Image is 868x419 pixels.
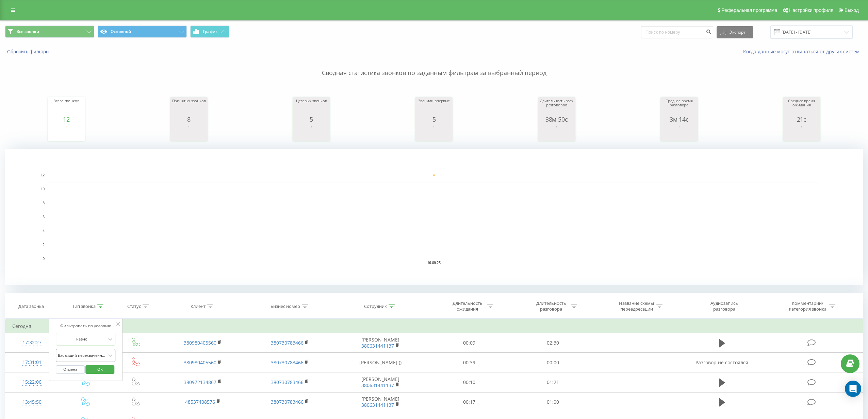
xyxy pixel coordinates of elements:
svg: A chart. [785,123,819,143]
div: 3м 14с [662,116,696,123]
svg: A chart. [662,123,696,143]
td: 00:39 [427,353,511,372]
a: 380980405560 [184,339,216,346]
button: Основной [98,25,187,38]
button: Отмена [56,365,85,374]
a: 380972134867 [184,379,216,385]
span: График [203,29,218,34]
text: 6 [43,215,45,219]
span: Реферальная программа [721,7,777,13]
text: 8 [43,201,45,205]
text: 0 [43,257,45,261]
div: 38м 50с [540,116,574,123]
a: 380631441137 [361,382,394,388]
td: [PERSON_NAME] [333,392,427,412]
td: [PERSON_NAME] [333,372,427,392]
svg: A chart. [49,123,83,143]
a: 380980405560 [184,359,216,366]
div: 8 [172,116,206,123]
a: 380730783466 [271,399,304,405]
div: 12 [49,116,83,123]
a: Когда данные могут отличаться от других систем [743,48,863,55]
div: Целевых звонков [294,99,328,116]
div: 17:32:27 [12,336,52,349]
div: Тип звонка [72,303,96,309]
div: Аудиозапись разговора [702,300,746,312]
div: 21с [785,116,819,123]
div: 13:45:50 [12,396,52,409]
div: Длительность ожидания [449,300,486,312]
button: OK [86,365,115,374]
div: 17:31:01 [12,356,52,369]
svg: A chart. [172,123,206,143]
td: 00:09 [427,333,511,353]
div: Длительность всех разговоров [540,99,574,116]
a: 380730783466 [271,379,304,385]
div: Среднее время разговора [662,99,696,116]
div: Open Intercom Messenger [845,381,861,397]
a: 380631441137 [361,402,394,408]
text: 12 [41,173,45,177]
span: Разговор не состоялся [695,359,748,366]
input: Поиск по номеру [641,26,713,38]
svg: A chart. [294,123,328,143]
div: Фильтровать по условию [56,322,116,329]
svg: A chart. [5,149,863,285]
button: График [190,25,229,38]
span: Настройки профиля [789,7,833,13]
button: Все звонки [5,25,94,38]
div: Всего звонков [49,99,83,116]
div: 15:22:06 [12,376,52,389]
a: 48537408576 [185,399,215,405]
div: Бизнес номер [271,303,300,309]
td: [PERSON_NAME] () [333,353,427,372]
div: Статус [127,303,141,309]
div: 5 [417,116,451,123]
div: 5 [294,116,328,123]
a: 380631441137 [361,343,394,349]
div: Дата звонка [18,303,44,309]
p: Сводная статистика звонков по заданным фильтрам за выбранный период [5,55,863,77]
text: 2 [43,243,45,247]
span: Выход [845,7,859,13]
div: Принятых звонков [172,99,206,116]
div: Длительность разговора [533,300,569,312]
div: Комментарий/категория звонка [788,300,828,312]
text: 19.09.25 [427,261,441,265]
td: 00:00 [511,353,595,372]
td: 00:10 [427,372,511,392]
div: Сотрудник [364,303,387,309]
td: 02:30 [511,333,595,353]
svg: A chart. [417,123,451,143]
button: Сбросить фильтры [5,49,53,55]
div: Название схемы переадресации [618,300,655,312]
td: 01:21 [511,372,595,392]
text: 4 [43,229,45,233]
svg: A chart. [540,123,574,143]
button: Экспорт [717,26,753,38]
div: Звонили впервые [417,99,451,116]
a: 380730783466 [271,339,304,346]
a: 380730783466 [271,359,304,366]
span: Все звонки [16,29,39,34]
span: OK [91,364,110,374]
div: Клиент [191,303,206,309]
text: 10 [41,187,45,191]
td: Сегодня [5,319,863,333]
td: 00:17 [427,392,511,412]
td: 01:00 [511,392,595,412]
td: [PERSON_NAME] [333,333,427,353]
div: Среднее время ожидания [785,99,819,116]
